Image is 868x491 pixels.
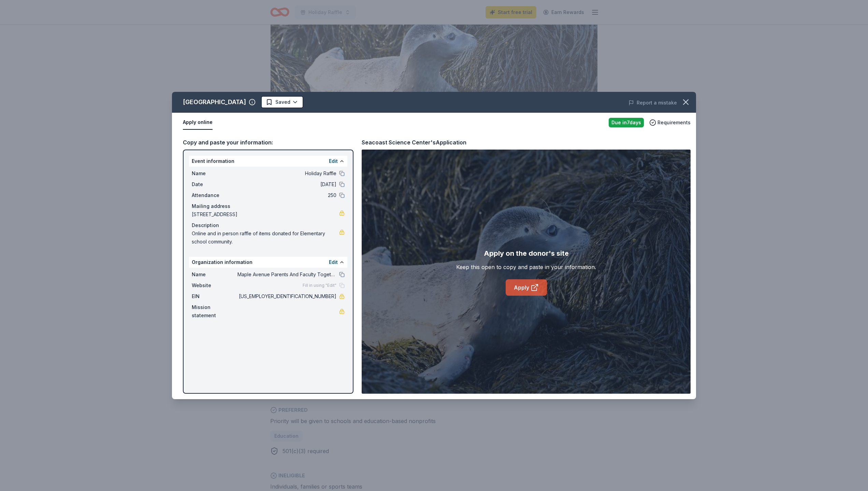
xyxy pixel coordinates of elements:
[192,229,339,246] span: Online and in person raffle of items donated for Elementary school community.
[303,283,336,288] span: Fill in using "Edit"
[484,248,569,259] div: Apply on the donor's site
[628,99,677,107] button: Report a mistake
[192,180,237,188] span: Date
[189,257,347,268] div: Organization information
[192,221,345,229] div: Description
[456,263,596,271] div: Keep this open to copy and paste in your information.
[183,115,213,130] button: Apply online
[261,96,303,108] button: Saved
[329,157,338,165] button: Edit
[609,118,644,127] div: Due in 7 days
[237,169,336,178] span: Holiday Raffle
[657,118,691,127] span: Requirements
[275,98,290,106] span: Saved
[237,292,336,300] span: [US_EMPLOYER_IDENTIFICATION_NUMBER]
[237,180,336,188] span: [DATE]
[183,138,353,147] div: Copy and paste your information:
[506,279,547,296] a: Apply
[192,303,237,320] span: Mission statement
[192,281,237,290] span: Website
[192,270,237,279] span: Name
[237,191,336,199] span: 250
[192,169,237,178] span: Name
[192,202,345,210] div: Mailing address
[189,156,347,167] div: Event information
[237,270,336,279] span: Maple Avenue Parents And Faculty Together
[183,97,246,108] div: [GEOGRAPHIC_DATA]
[192,292,237,300] span: EIN
[362,138,466,147] div: Seacoast Science Center's Application
[192,191,237,199] span: Attendance
[649,118,691,127] button: Requirements
[329,258,338,266] button: Edit
[192,210,339,219] span: [STREET_ADDRESS]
